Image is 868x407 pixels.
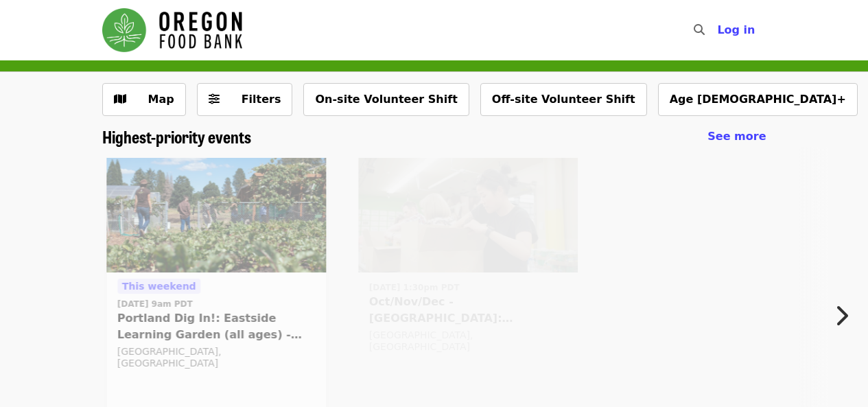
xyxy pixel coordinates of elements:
a: Highest-priority events [102,127,251,147]
i: search icon [694,23,705,36]
button: Age [DEMOGRAPHIC_DATA]+ [658,83,858,116]
button: On-site Volunteer Shift [303,83,469,116]
div: [GEOGRAPHIC_DATA], [GEOGRAPHIC_DATA] [369,329,567,353]
i: map icon [114,93,126,106]
button: Log in [706,16,766,44]
button: Filters (0 selected) [197,83,293,116]
time: [DATE] 1:30pm PDT [369,281,460,294]
span: Oct/Nov/Dec - [GEOGRAPHIC_DATA]: Repack/Sort (age [DEMOGRAPHIC_DATA]+) [369,294,567,327]
div: Highest-priority events [91,127,777,147]
div: [GEOGRAPHIC_DATA], [GEOGRAPHIC_DATA] [117,346,315,369]
i: chevron-right icon [834,303,848,329]
span: Filters [242,93,281,106]
button: Next item [823,296,868,335]
span: See more [707,130,766,143]
button: Show map view [102,83,186,116]
img: Oregon Food Bank - Home [102,8,242,52]
a: See more [707,128,766,145]
i: sliders-h icon [209,93,220,106]
span: Log in [717,23,755,36]
img: Portland Dig In!: Eastside Learning Garden (all ages) - Aug/Sept/Oct organized by Oregon Food Bank [106,158,326,273]
img: Oct/Nov/Dec - Portland: Repack/Sort (age 8+) organized by Oregon Food Bank [358,158,578,273]
span: Map [148,93,174,106]
span: Highest-priority events [102,124,251,148]
input: Search [713,14,724,47]
span: This weekend [122,281,196,292]
button: Off-site Volunteer Shift [480,83,647,116]
time: [DATE] 9am PDT [117,298,193,310]
span: Portland Dig In!: Eastside Learning Garden (all ages) - Aug/Sept/Oct [117,310,315,343]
